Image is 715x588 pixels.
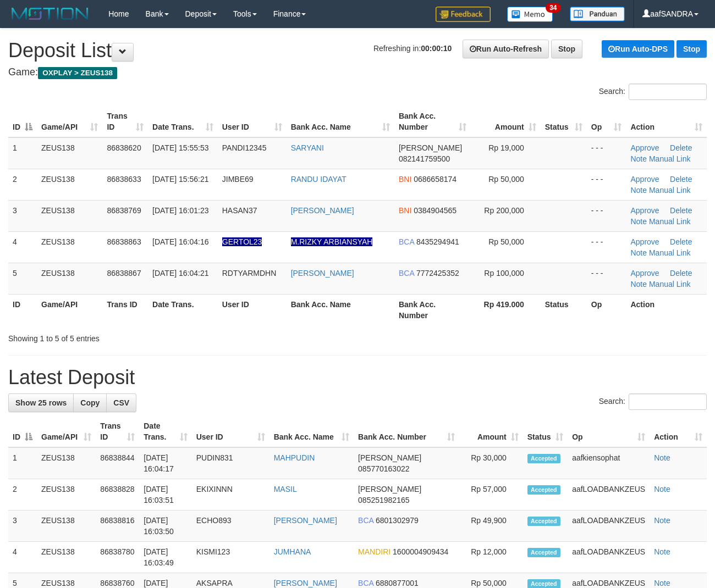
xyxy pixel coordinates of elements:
[37,137,102,169] td: ZEUS138
[414,206,457,215] span: Copy 0384904565 to clipboard
[459,416,523,447] th: Amount: activate to sort column ascending
[568,542,650,573] td: aafLOADBANKZEUS
[8,393,74,412] a: Show 25 rows
[274,547,311,556] a: JUMHANA
[630,143,659,152] a: Approve
[37,231,102,263] td: ZEUS138
[629,393,707,410] input: Search:
[37,263,102,294] td: ZEUS138
[96,447,139,479] td: 86838844
[152,237,208,246] span: [DATE] 16:04:16
[222,175,254,184] span: JIMBE69
[37,511,96,542] td: ZEUS138
[8,479,37,511] td: 2
[8,542,37,573] td: 4
[459,511,523,542] td: Rp 49,900
[8,263,37,294] td: 5
[527,485,560,495] span: Accepted
[654,453,670,462] a: Note
[192,447,269,479] td: PUDIN831
[376,516,419,525] span: Copy 6801302979 to clipboard
[459,542,523,573] td: Rp 12,000
[291,269,354,278] a: [PERSON_NAME]
[626,106,707,137] th: Action: activate to sort column ascending
[37,169,102,200] td: ZEUS138
[139,542,191,573] td: [DATE] 16:03:49
[96,479,139,511] td: 86838828
[599,393,707,410] label: Search:
[291,143,324,152] a: SARYANI
[670,206,692,215] a: Delete
[630,280,647,289] a: Note
[8,329,290,344] div: Showing 1 to 5 of 5 entries
[287,294,394,325] th: Bank Acc. Name
[541,106,587,137] th: Status: activate to sort column ascending
[80,398,100,407] span: Copy
[523,416,568,447] th: Status: activate to sort column ascending
[8,416,37,447] th: ID: activate to sort column descending
[399,143,462,152] span: [PERSON_NAME]
[587,169,626,200] td: - - -
[8,106,37,137] th: ID: activate to sort column descending
[507,7,553,22] img: Button%20Memo.svg
[192,511,269,542] td: ECHO893
[222,237,262,246] span: Nama rekening ada tanda titik/strip, harap diedit
[670,175,692,184] a: Delete
[37,479,96,511] td: ZEUS138
[222,269,277,278] span: RDTYARMDHN
[37,106,102,137] th: Game/API: activate to sort column ascending
[8,137,37,169] td: 1
[459,479,523,511] td: Rp 57,000
[394,294,471,325] th: Bank Acc. Number
[106,393,136,412] a: CSV
[8,40,707,62] h1: Deposit List
[73,393,107,412] a: Copy
[630,217,647,226] a: Note
[376,579,419,587] span: Copy 6880877001 to clipboard
[222,206,257,215] span: HASAN37
[358,547,391,556] span: MANDIRI
[587,231,626,263] td: - - -
[587,200,626,231] td: - - -
[676,40,707,58] a: Stop
[107,206,141,215] span: 86838769
[599,84,707,100] label: Search:
[192,542,269,573] td: KISMI123
[630,248,647,257] a: Note
[38,67,117,79] span: OXPLAY > ZEUS138
[459,447,523,479] td: Rp 30,000
[107,143,141,152] span: 86838620
[358,579,373,587] span: BCA
[393,547,448,556] span: Copy 1600004909434 to clipboard
[291,175,346,184] a: RANDU IDAYAT
[602,40,674,58] a: Run Auto-DPS
[373,44,452,53] span: Refreshing in:
[399,175,411,184] span: BNI
[139,511,191,542] td: [DATE] 16:03:50
[587,294,626,325] th: Op
[414,175,457,184] span: Copy 0686658174 to clipboard
[358,496,409,504] span: Copy 085251982165 to clipboard
[416,237,459,246] span: Copy 8435294941 to clipboard
[399,237,414,246] span: BCA
[488,175,524,184] span: Rp 50,000
[471,294,541,325] th: Rp 419.000
[649,248,691,257] a: Manual Link
[630,206,659,215] a: Approve
[630,269,659,278] a: Approve
[287,106,394,137] th: Bank Acc. Name: activate to sort column ascending
[649,186,691,195] a: Manual Link
[654,579,670,587] a: Note
[107,237,141,246] span: 86838863
[148,106,218,137] th: Date Trans.: activate to sort column ascending
[399,154,450,163] span: Copy 082141759500 to clipboard
[484,269,524,278] span: Rp 100,000
[649,217,691,226] a: Manual Link
[527,517,560,526] span: Accepted
[152,206,208,215] span: [DATE] 16:01:23
[399,269,414,278] span: BCA
[463,40,549,58] a: Run Auto-Refresh
[102,106,148,137] th: Trans ID: activate to sort column ascending
[650,416,707,447] th: Action: activate to sort column ascending
[399,206,411,215] span: BNI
